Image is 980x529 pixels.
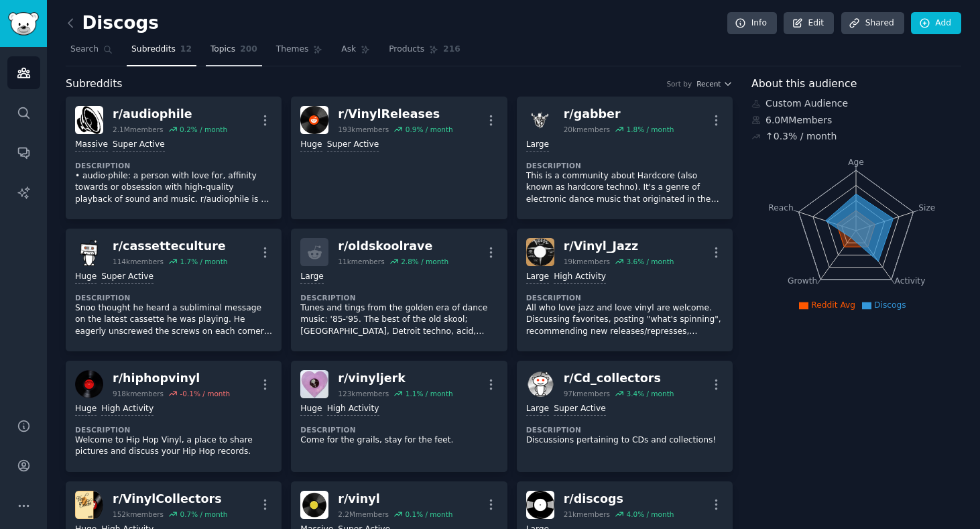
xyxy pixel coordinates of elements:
[564,491,674,508] div: r/ discogs
[180,44,192,56] span: 12
[696,79,721,89] span: Recent
[336,39,375,66] a: Ask
[526,161,723,170] dt: Description
[406,125,453,134] div: 0.9 % / month
[327,403,379,416] div: High Activity
[626,257,674,266] div: 3.6 % / month
[338,238,448,255] div: r/ oldskoolrave
[874,300,906,310] span: Discogs
[405,510,452,519] div: 0.1 % / month
[276,44,309,56] span: Themes
[113,370,230,387] div: r/ hiphopvinyl
[751,97,961,111] div: Custom Audience
[271,39,328,66] a: Themes
[401,257,448,266] div: 2.8 % / month
[300,403,322,416] div: Huge
[113,238,227,255] div: r/ cassetteculture
[75,238,103,266] img: cassetteculture
[554,403,606,416] div: Super Active
[751,76,857,93] span: About this audience
[75,106,103,134] img: audiophile
[113,257,164,266] div: 114k members
[564,106,674,123] div: r/ gabber
[180,257,227,266] div: 1.7 % / month
[75,161,272,170] dt: Description
[526,271,549,284] div: Large
[338,106,452,123] div: r/ VinylReleases
[848,158,864,167] tspan: Age
[75,139,108,152] div: Massive
[70,44,99,56] span: Search
[113,139,165,152] div: Super Active
[66,76,123,93] span: Subreddits
[75,491,103,519] img: VinylCollectors
[564,389,610,398] div: 97k members
[526,434,723,447] p: Discussions pertaining to CDs and collections!
[300,434,497,447] p: Come for the grails, stay for the feet.
[300,271,323,284] div: Large
[696,79,733,89] button: Recent
[526,106,554,134] img: gabber
[526,139,549,152] div: Large
[75,302,272,338] p: Snoo thought he heard a subliminal message on the latest cassette he was playing. He eagerly unsc...
[300,139,322,152] div: Huge
[338,389,389,398] div: 123k members
[66,361,282,472] a: hiphopvinylr/hiphopvinyl918kmembers-0.1% / monthHugeHigh ActivityDescriptionWelcome to Hip Hop Vi...
[180,125,227,134] div: 0.2 % / month
[240,44,257,56] span: 200
[75,425,272,434] dt: Description
[517,229,733,351] a: Vinyl_Jazzr/Vinyl_Jazz19kmembers3.6% / monthLargeHigh ActivityDescriptionAll who love jazz and lo...
[526,403,549,416] div: Large
[526,238,554,266] img: Vinyl_Jazz
[113,106,227,123] div: r/ audiophile
[443,44,461,56] span: 216
[127,39,196,66] a: Subreddits12
[8,12,39,36] img: GummySearch logo
[406,389,453,398] div: 1.1 % / month
[327,139,379,152] div: Super Active
[389,44,424,56] span: Products
[727,12,777,35] a: Info
[554,271,606,284] div: High Activity
[751,113,961,127] div: 6.0M Members
[66,97,282,219] a: audiophiler/audiophile2.1Mmembers0.2% / monthMassiveSuper ActiveDescription• audio·phile: a perso...
[75,293,272,302] dt: Description
[291,97,507,219] a: VinylReleasesr/VinylReleases193kmembers0.9% / monthHugeSuper Active
[338,370,452,387] div: r/ vinyljerk
[75,403,97,416] div: Huge
[113,510,164,519] div: 152k members
[101,403,154,416] div: High Activity
[113,125,164,134] div: 2.1M members
[895,276,926,286] tspan: Activity
[918,202,935,212] tspan: Size
[841,12,904,35] a: Shared
[210,44,235,56] span: Topics
[300,491,328,519] img: vinyl
[300,293,497,302] dt: Description
[75,370,103,398] img: hiphopvinyl
[66,229,282,351] a: cassetteculturer/cassetteculture114kmembers1.7% / monthHugeSuper ActiveDescriptionSnoo thought he...
[626,510,674,519] div: 4.0 % / month
[180,510,227,519] div: 0.7 % / month
[564,125,610,134] div: 20k members
[113,491,227,508] div: r/ VinylCollectors
[131,44,176,56] span: Subreddits
[180,389,230,398] div: -0.1 % / month
[911,12,961,35] a: Add
[517,97,733,219] a: gabberr/gabber20kmembers1.8% / monthLargeDescriptionThis is a community about Hardcore (also know...
[291,229,507,351] a: r/oldskoolrave11kmembers2.8% / monthLargeDescriptionTunes and tings from the golden era of dance ...
[206,39,262,66] a: Topics200
[784,12,834,35] a: Edit
[626,125,674,134] div: 1.8 % / month
[291,361,507,472] a: vinyljerkr/vinyljerk123kmembers1.1% / monthHugeHigh ActivityDescriptionCome for the grails, stay ...
[338,510,389,519] div: 2.2M members
[768,202,794,212] tspan: Reach
[811,300,855,310] span: Reddit Avg
[666,79,692,89] div: Sort by
[564,510,610,519] div: 21k members
[75,434,272,458] p: Welcome to Hip Hop Vinyl, a place to share pictures and discuss your Hip Hop records.
[300,370,328,398] img: vinyljerk
[300,302,497,338] p: Tunes and tings from the golden era of dance music: '85-'95. The best of the old skool; [GEOGRAPH...
[526,302,723,338] p: All who love jazz and love vinyl are welcome. Discussing favorites, posting "what's spinning", re...
[526,370,554,398] img: Cd_collectors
